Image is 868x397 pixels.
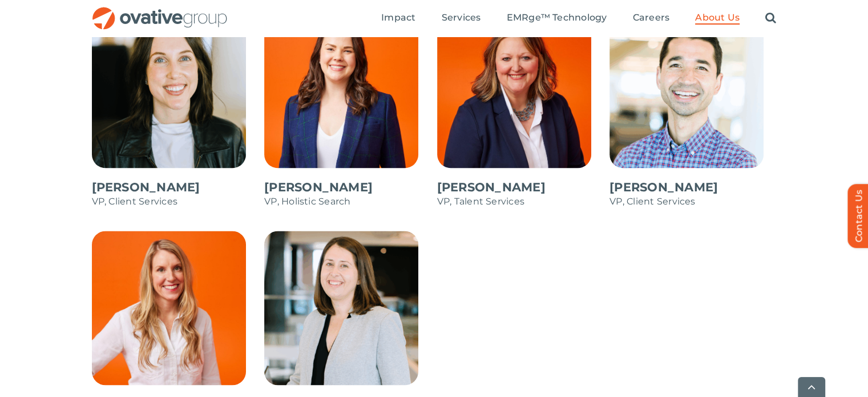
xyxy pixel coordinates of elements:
span: EMRge™ Technology [506,12,607,23]
span: Services [442,12,481,23]
a: EMRge™ Technology [506,12,607,25]
a: About Us [695,12,740,25]
span: Impact [381,12,415,23]
span: About Us [695,12,740,23]
a: Careers [633,12,670,25]
a: OG_Full_horizontal_RGB [91,6,228,17]
a: Services [442,12,481,25]
a: Impact [381,12,415,25]
a: Search [765,12,776,25]
span: Careers [633,12,670,23]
